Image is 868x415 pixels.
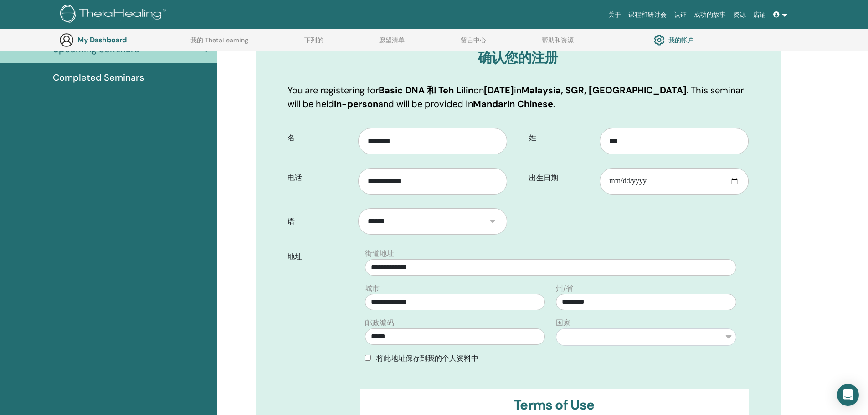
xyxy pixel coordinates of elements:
[281,213,359,230] label: 语
[365,248,394,259] label: 街道地址
[461,36,486,51] a: 留言中心
[729,6,750,23] a: 资源
[625,6,670,23] a: 课程和研讨会
[60,5,169,25] img: logo.png
[281,129,359,147] label: 名
[288,50,749,66] h3: 确认您的注册
[281,169,359,187] label: 电话
[365,283,380,294] label: 城市
[53,71,144,84] span: Completed Seminars
[750,6,770,23] a: 店铺
[605,6,625,23] a: 关于
[556,283,573,294] label: 州/省
[379,36,405,51] a: 愿望清单
[522,129,600,147] label: 姓
[59,33,74,47] img: generic-user-icon.jpg
[521,84,687,96] b: Malaysia, SGR, [GEOGRAPHIC_DATA]
[190,36,248,51] a: 我的 ThetaLearning
[379,84,473,96] b: Basic DNA 和 Teh Lilin
[556,318,570,328] label: 国家
[473,98,553,110] b: Mandarin Chinese
[77,36,169,44] h3: My Dashboard
[376,354,478,363] span: 将此地址保存到我的个人资料中
[522,169,600,187] label: 出生日期
[304,36,324,51] a: 下列的
[288,83,749,111] p: You are registering for on in . This seminar will be held and will be provided in .
[542,36,574,51] a: 帮助和资源
[690,6,729,23] a: 成功的故事
[334,98,378,110] b: in-person
[367,397,741,413] h3: Terms of Use
[484,84,514,96] b: [DATE]
[670,6,690,23] a: 认证
[837,384,859,406] div: Open Intercom Messenger
[281,248,360,266] label: 地址
[654,32,665,48] img: cog.svg
[654,32,694,48] a: 我的帐户
[365,318,394,328] label: 邮政编码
